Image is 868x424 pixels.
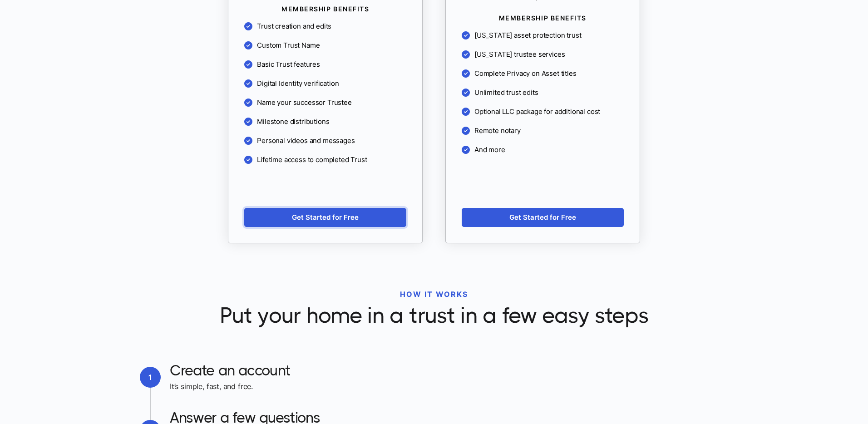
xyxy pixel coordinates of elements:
[462,106,624,118] li: Optional LLC package for additional cost
[244,97,406,109] li: Name your successor Trustee
[462,125,624,137] li: Remote notary
[170,362,291,379] span: Create an account
[140,289,728,300] p: HOW IT WORKS
[244,4,406,14] span: MEMBERSHIP BENEFITS
[140,367,161,388] div: 1
[244,20,406,33] li: Trust creation and edits
[244,208,406,227] a: Get Started for Free
[462,30,624,42] li: [US_STATE] asset protection trust
[462,13,624,23] span: MEMBERSHIP BENEFITS
[244,116,406,128] li: Milestone distributions
[170,379,291,392] p: It’s simple, fast, and free.
[462,68,624,80] li: Complete Privacy on Asset titles
[244,154,406,166] li: Lifetime access to completed Trust
[462,49,624,61] li: [US_STATE] trustee services
[462,87,624,99] li: Unlimited trust edits
[244,135,406,147] li: Personal videos and messages
[462,208,624,227] a: Get Started for Free
[244,39,406,52] li: Custom Trust Name
[244,59,406,71] li: Basic Trust features
[462,144,624,156] li: And more
[140,302,728,329] span: Put your home in a trust in a few easy steps
[244,78,406,90] li: Digital Identity verification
